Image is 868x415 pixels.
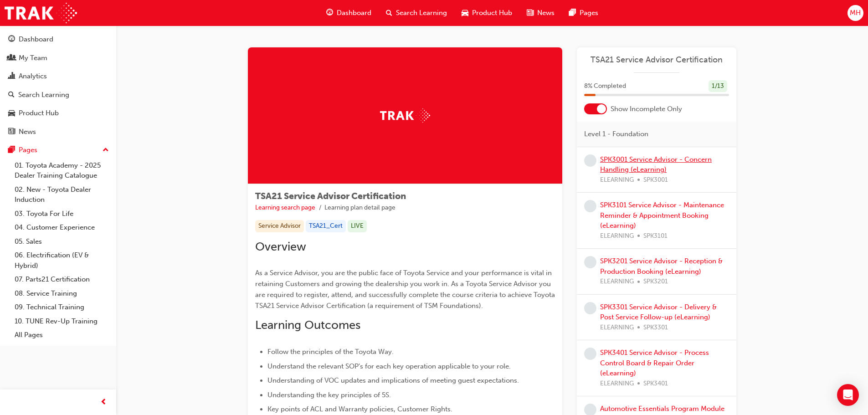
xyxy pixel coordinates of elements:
[643,379,668,389] span: SPK3401
[462,7,468,19] span: car-icon
[600,303,717,322] a: SPK3301 Service Advisor - Delivery & Post Service Follow-up (eLearning)
[600,257,723,276] a: SPK3201 Service Advisor - Reception & Production Booking (eLearning)
[255,204,315,211] a: Learning search page
[8,109,15,118] span: car-icon
[709,80,727,92] div: 1 / 13
[255,240,306,254] span: Overview
[850,8,861,18] span: MH
[19,127,36,137] div: News
[4,105,113,122] a: Product Hub
[643,277,668,287] span: SPK3201
[584,302,596,314] span: learningRecordVerb_NONE-icon
[306,220,346,232] div: TSA21_Cert
[643,323,668,333] span: SPK3301
[643,175,668,185] span: SPK3001
[537,8,555,18] span: News
[11,207,113,221] a: 03. Toyota For Life
[386,7,392,19] span: search-icon
[847,5,863,21] button: MH
[18,90,69,100] div: Search Learning
[4,31,113,48] a: Dashboard
[379,4,454,22] a: search-iconSearch Learning
[11,159,113,183] a: 01. Toyota Academy - 2025 Dealer Training Catalogue
[11,235,113,249] a: 05. Sales
[580,8,598,18] span: Pages
[600,348,709,377] a: SPK3401 Service Advisor - Process Control Board & Repair Order (eLearning)
[569,7,576,19] span: pages-icon
[396,8,447,18] span: Search Learning
[472,8,512,18] span: Product Hub
[454,4,519,22] a: car-iconProduct Hub
[584,154,596,167] span: learningRecordVerb_NONE-icon
[8,91,15,99] span: search-icon
[8,72,15,81] span: chart-icon
[584,348,596,360] span: learningRecordVerb_NONE-icon
[584,200,596,212] span: learningRecordVerb_NONE-icon
[324,203,395,213] li: Learning plan detail page
[4,123,113,140] a: News
[267,405,452,413] span: Key points of ACL and Warranty policies, Customer Rights.
[19,34,53,45] div: Dashboard
[4,142,113,159] button: Pages
[584,256,596,268] span: learningRecordVerb_NONE-icon
[584,55,729,65] a: TSA21 Service Advisor Certification
[600,231,634,241] span: ELEARNING
[8,54,15,62] span: people-icon
[643,231,668,241] span: SPK3101
[100,397,107,408] span: prev-icon
[11,272,113,287] a: 07. Parts21 Certification
[255,269,557,310] span: As a Service Advisor, you are the public face of Toyota Service and your performance is vital in ...
[267,348,394,356] span: Follow the principles of the Toyota Way.
[584,129,648,139] span: Level 1 - Foundation
[8,128,15,136] span: news-icon
[267,391,391,399] span: Understanding the key principles of 5S.
[11,300,113,314] a: 09. Technical Training
[326,7,333,19] span: guage-icon
[8,146,15,154] span: pages-icon
[11,220,113,235] a: 04. Customer Experience
[600,175,634,185] span: ELEARNING
[19,108,59,118] div: Product Hub
[4,68,113,85] a: Analytics
[267,362,511,370] span: Understand the relevant SOP's for each key operation applicable to your role.
[4,50,113,67] a: My Team
[562,4,606,22] a: pages-iconPages
[11,314,113,328] a: 10. TUNE Rev-Up Training
[837,384,859,406] div: Open Intercom Messenger
[4,87,113,103] a: Search Learning
[519,4,562,22] a: news-iconNews
[267,376,519,384] span: Understanding of VOC updates and implications of meeting guest expectations.
[527,7,534,19] span: news-icon
[255,318,360,332] span: Learning Outcomes
[11,328,113,342] a: All Pages
[348,220,367,232] div: LIVE
[337,8,371,18] span: Dashboard
[11,248,113,272] a: 06. Electrification (EV & Hybrid)
[611,104,682,114] span: Show Incomplete Only
[319,4,379,22] a: guage-iconDashboard
[255,220,304,232] div: Service Advisor
[600,201,724,230] a: SPK3101 Service Advisor - Maintenance Reminder & Appointment Booking (eLearning)
[584,81,626,92] span: 8 % Completed
[600,379,634,389] span: ELEARNING
[8,36,15,44] span: guage-icon
[19,145,37,155] div: Pages
[19,53,47,63] div: My Team
[600,277,634,287] span: ELEARNING
[600,155,712,174] a: SPK3001 Service Advisor - Concern Handling (eLearning)
[11,183,113,207] a: 02. New - Toyota Dealer Induction
[19,71,47,82] div: Analytics
[600,323,634,333] span: ELEARNING
[11,287,113,301] a: 08. Service Training
[5,3,77,23] img: Trak
[103,144,109,156] span: up-icon
[255,191,406,201] span: TSA21 Service Advisor Certification
[380,108,430,123] img: Trak
[4,29,113,142] button: DashboardMy TeamAnalyticsSearch LearningProduct HubNews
